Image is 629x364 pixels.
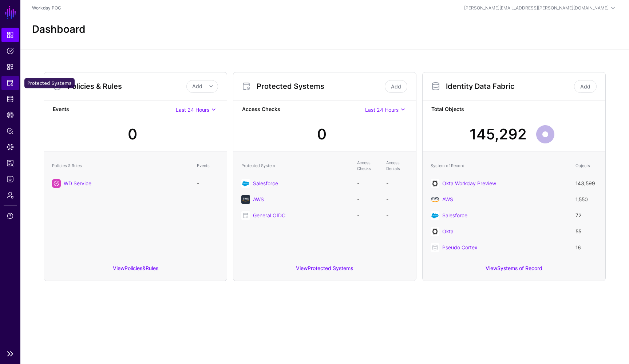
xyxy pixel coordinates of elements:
span: Add [192,83,202,89]
a: Snippets [1,60,19,74]
a: Data Lens [1,140,19,154]
a: Reports [1,156,19,170]
a: General OIDC [253,212,285,218]
td: - [193,175,222,191]
img: svg+xml;base64,PHN2ZyB3aWR0aD0iNjQiIGhlaWdodD0iNjQiIHZpZXdCb3g9IjAgMCA2NCA2NCIgZmlsbD0ibm9uZSIgeG... [431,211,439,220]
a: Protected Systems [1,76,19,90]
strong: Access Checks [242,105,365,114]
a: Okta Workday Preview [442,180,496,186]
span: CAEP Hub [7,111,14,119]
a: Add [574,80,597,93]
span: Last 24 Hours [176,107,209,113]
h3: Identity Data Fabric [446,82,573,91]
strong: Events [53,105,176,114]
td: 72 [572,207,601,223]
span: Reports [7,159,14,167]
td: - [383,175,412,191]
th: Access Denials [383,156,412,175]
strong: Total Objects [431,105,597,114]
div: 145,292 [470,123,527,145]
a: Rules [146,265,158,271]
img: svg+xml;base64,PHN2ZyB3aWR0aD0iNjQiIGhlaWdodD0iNjQiIHZpZXdCb3g9IjAgMCA2NCA2NCIgZmlsbD0ibm9uZSIgeG... [431,227,439,236]
th: Events [193,156,222,175]
span: Data Lens [7,143,14,151]
div: View [233,260,416,281]
td: - [383,191,412,207]
span: Last 24 Hours [365,107,399,113]
a: Salesforce [442,212,467,218]
a: CAEP Hub [1,108,19,122]
img: svg+xml;base64,PHN2ZyB3aWR0aD0iNjQiIGhlaWdodD0iNjQiIHZpZXdCb3g9IjAgMCA2NCA2NCIgZmlsbD0ibm9uZSIgeG... [241,195,250,204]
span: Identity Data Fabric [7,95,14,103]
div: Protected Systems [24,78,75,88]
th: Access Checks [353,156,383,175]
a: Policies [124,265,142,271]
td: 1,550 [572,191,601,207]
a: Identity Data Fabric [1,92,19,106]
a: Admin [1,188,19,202]
a: Okta [442,228,454,234]
h3: Policies & Rules [67,82,186,91]
span: Policy Lens [7,127,14,135]
a: WD Service [64,180,91,186]
span: Support [7,212,14,219]
a: AWS [253,196,264,202]
td: 143,599 [572,175,601,191]
td: - [383,207,412,223]
div: 0 [128,123,137,145]
a: Policy Lens [1,124,19,138]
th: Policies & Rules [48,156,193,175]
th: System of Record [427,156,572,175]
img: svg+xml;base64,PHN2ZyB3aWR0aD0iNjQiIGhlaWdodD0iNjQiIHZpZXdCb3g9IjAgMCA2NCA2NCIgZmlsbD0ibm9uZSIgeG... [241,179,250,188]
td: 16 [572,240,601,256]
div: [PERSON_NAME][EMAIL_ADDRESS][PERSON_NAME][DOMAIN_NAME] [464,5,609,11]
th: Objects [572,156,601,175]
th: Protected System [238,156,353,175]
h2: Dashboard [32,23,86,36]
td: 55 [572,223,601,240]
td: - [353,207,383,223]
a: Dashboard [1,28,19,42]
a: Pseudo Cortex [442,244,477,250]
span: Protected Systems [7,79,14,87]
a: Policies [1,44,19,58]
div: View & [44,260,227,281]
a: Protected Systems [308,265,353,271]
a: AWS [442,196,453,202]
a: Add [385,80,407,93]
img: svg+xml;base64,PHN2ZyB3aWR0aD0iNjQiIGhlaWdodD0iNjQiIHZpZXdCb3g9IjAgMCA2NCA2NCIgZmlsbD0ibm9uZSIgeG... [431,179,439,188]
div: 0 [317,123,327,145]
span: Logs [7,175,14,183]
h3: Protected Systems [257,82,383,91]
span: Admin [7,191,14,199]
span: Dashboard [7,31,14,39]
a: Workday POC [32,5,61,11]
span: Policies [7,47,14,55]
a: Salesforce [253,180,278,186]
div: View [423,260,605,281]
td: - [353,191,383,207]
td: - [353,175,383,191]
a: Logs [1,172,19,186]
a: Systems of Record [497,265,542,271]
span: Snippets [7,63,14,71]
img: svg+xml;base64,PHN2ZyB4bWxucz0iaHR0cDovL3d3dy53My5vcmcvMjAwMC9zdmciIHhtbG5zOnhsaW5rPSJodHRwOi8vd3... [431,195,439,204]
a: SGNL [4,4,17,20]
